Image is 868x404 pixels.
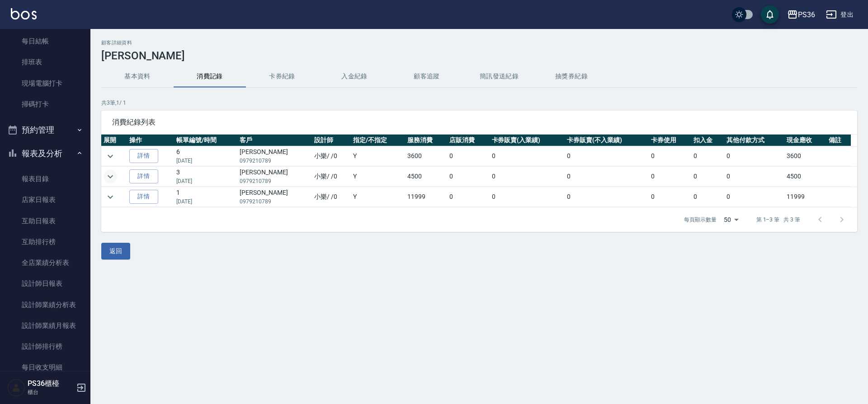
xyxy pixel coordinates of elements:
[237,187,312,207] td: [PERSON_NAME]
[176,157,235,165] p: [DATE]
[756,216,800,224] p: 第 1–3 筆 共 3 筆
[4,94,87,115] a: 掃碼打卡
[4,73,87,94] a: 現場電腦打卡
[129,149,158,163] a: 詳情
[447,135,489,146] th: 店販消費
[7,379,25,397] img: Person
[129,190,158,204] a: 詳情
[351,167,405,187] td: Y
[724,146,784,166] td: 0
[174,135,237,146] th: 帳單編號/時間
[101,243,130,260] button: 返回
[351,187,405,207] td: Y
[822,6,857,23] button: 登出
[176,197,235,206] p: [DATE]
[490,135,565,146] th: 卡券販賣(入業績)
[351,135,405,146] th: 指定/不指定
[565,187,649,207] td: 0
[798,9,815,20] div: PS36
[240,177,310,185] p: 0979210789
[724,187,784,207] td: 0
[447,167,489,187] td: 0
[784,135,826,146] th: 現金應收
[784,167,826,187] td: 4500
[4,118,87,142] button: 預約管理
[691,187,724,207] td: 0
[101,99,857,107] p: 共 3 筆, 1 / 1
[649,187,691,207] td: 0
[391,66,463,87] button: 顧客追蹤
[691,146,724,166] td: 0
[101,49,857,62] h3: [PERSON_NAME]
[490,187,565,207] td: 0
[101,40,857,46] h2: 顧客詳細資料
[649,135,691,146] th: 卡券使用
[447,187,489,207] td: 0
[4,31,87,52] a: 每日結帳
[246,66,318,87] button: 卡券紀錄
[237,135,312,146] th: 客戶
[240,157,310,165] p: 0979210789
[312,167,351,187] td: 小樂 / /0
[4,52,87,72] a: 排班表
[240,197,310,206] p: 0979210789
[4,142,87,165] button: 報表及分析
[318,66,391,87] button: 入金紀錄
[104,190,117,204] button: expand row
[761,5,779,24] button: save
[11,8,37,19] img: Logo
[405,167,447,187] td: 4500
[312,146,351,166] td: 小樂 / /0
[783,5,819,24] button: PS36
[691,135,724,146] th: 扣入金
[535,66,608,87] button: 抽獎券紀錄
[127,135,175,146] th: 操作
[28,379,74,388] h5: PS36櫃檯
[237,146,312,166] td: [PERSON_NAME]
[649,146,691,166] td: 0
[104,170,117,183] button: expand row
[720,207,742,232] div: 50
[101,66,174,87] button: 基本資料
[405,146,447,166] td: 3600
[28,388,74,396] p: 櫃台
[565,135,649,146] th: 卡券販賣(不入業績)
[565,167,649,187] td: 0
[112,118,846,127] span: 消費紀錄列表
[784,187,826,207] td: 11999
[447,146,489,166] td: 0
[4,357,87,378] a: 每日收支明細
[312,187,351,207] td: 小樂 / /0
[4,168,87,189] a: 報表目錄
[176,177,235,185] p: [DATE]
[4,252,87,273] a: 全店業績分析表
[237,167,312,187] td: [PERSON_NAME]
[4,294,87,315] a: 設計師業績分析表
[4,231,87,252] a: 互助排行榜
[490,146,565,166] td: 0
[490,167,565,187] td: 0
[4,273,87,294] a: 設計師日報表
[691,167,724,187] td: 0
[4,211,87,231] a: 互助日報表
[174,187,237,207] td: 1
[565,146,649,166] td: 0
[174,167,237,187] td: 3
[405,187,447,207] td: 11999
[129,169,158,183] a: 詳情
[174,66,246,87] button: 消費記錄
[351,146,405,166] td: Y
[312,135,351,146] th: 設計師
[784,146,826,166] td: 3600
[463,66,535,87] button: 簡訊發送紀錄
[4,189,87,210] a: 店家日報表
[405,135,447,146] th: 服務消費
[724,167,784,187] td: 0
[649,167,691,187] td: 0
[724,135,784,146] th: 其他付款方式
[4,336,87,357] a: 設計師排行榜
[104,149,117,163] button: expand row
[4,315,87,336] a: 設計師業績月報表
[826,135,851,146] th: 備註
[684,216,717,224] p: 每頁顯示數量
